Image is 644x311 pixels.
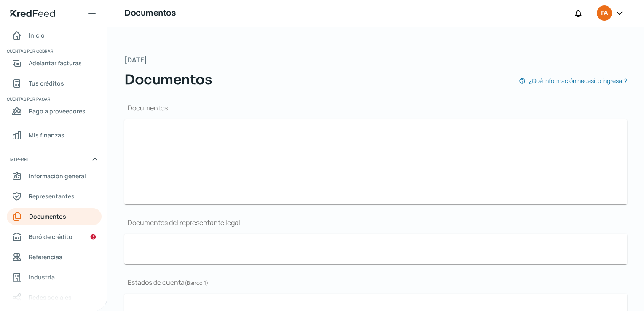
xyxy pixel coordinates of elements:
[29,30,45,40] span: Inicio
[7,103,102,120] a: Pago a proveedores
[29,252,62,262] span: Referencias
[29,231,72,242] span: Buró de crédito
[124,103,627,113] h1: Documentos
[124,7,175,19] h1: Documentos
[7,55,102,72] a: Adelantar facturas
[529,75,627,86] span: ¿Qué información necesito ingresar?
[124,54,147,66] span: [DATE]
[29,78,64,88] span: Tus créditos
[185,279,208,287] span: ( Banco 1 )
[7,168,102,185] a: Información general
[7,208,102,225] a: Documentos
[124,70,212,90] span: Documentos
[29,191,75,201] span: Representantes
[29,171,86,181] span: Información general
[7,228,102,245] a: Buró de crédito
[7,127,102,144] a: Mis finanzas
[7,188,102,205] a: Representantes
[7,47,100,55] span: Cuentas por cobrar
[601,8,608,19] span: FA
[7,249,102,265] a: Referencias
[29,292,72,303] span: Redes sociales
[7,27,102,44] a: Inicio
[7,269,102,286] a: Industria
[29,211,66,222] span: Documentos
[124,218,627,227] h1: Documentos del representante legal
[124,278,627,287] h1: Estados de cuenta
[29,272,55,282] span: Industria
[7,289,102,306] a: Redes sociales
[7,75,102,92] a: Tus créditos
[29,130,64,140] span: Mis finanzas
[29,106,86,116] span: Pago a proveedores
[10,155,30,163] span: Mi perfil
[29,58,82,68] span: Adelantar facturas
[7,95,100,103] span: Cuentas por pagar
